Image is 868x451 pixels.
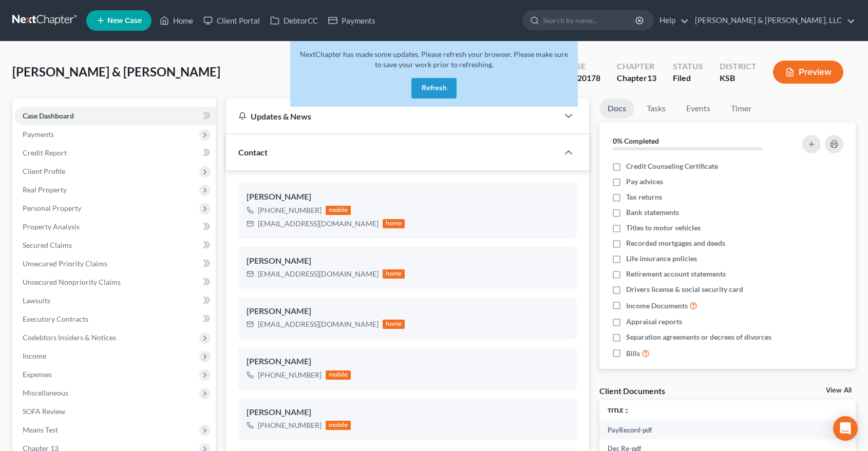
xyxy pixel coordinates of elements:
div: home [383,219,405,228]
a: Unsecured Nonpriority Claims [14,273,216,291]
span: Titles to motor vehicles [626,223,701,233]
a: Case Dashboard [14,107,216,125]
div: [PHONE_NUMBER] [258,205,322,215]
span: Life insurance policies [626,253,697,264]
div: mobile [326,206,351,215]
span: Bank statements [626,207,679,218]
div: Chapter [617,61,656,72]
span: Property Analysis [23,222,80,231]
span: Unsecured Nonpriority Claims [23,278,121,286]
span: Miscellaneous [23,388,68,397]
button: Refresh [411,78,457,99]
span: Means Test [23,425,58,434]
a: [PERSON_NAME] & [PERSON_NAME], LLC [690,11,855,30]
span: Drivers license & social security card [626,284,743,295]
a: SOFA Review [14,402,216,421]
input: Search by name... [543,11,637,30]
div: [PERSON_NAME] [247,255,569,267]
div: [PERSON_NAME] [247,406,569,419]
a: Events [678,99,719,119]
span: Recorded mortgages and deeds [626,238,725,248]
a: Timer [723,99,760,119]
i: unfold_more [624,408,630,414]
div: District [720,61,757,72]
span: Credit Counseling Certificate [626,161,718,171]
span: Case Dashboard [23,111,74,120]
a: Help [654,11,689,30]
a: Titleunfold_more [608,406,630,414]
div: Updates & News [238,111,546,122]
div: 23-20178 [565,72,600,84]
span: Codebtors Insiders & Notices [23,333,116,342]
a: Secured Claims [14,236,216,254]
div: [EMAIL_ADDRESS][DOMAIN_NAME] [258,269,379,279]
div: Case [565,61,600,72]
div: Chapter [617,72,656,84]
span: Pay advices [626,177,663,187]
span: Lawsuits [23,296,50,305]
div: KSB [720,72,757,84]
span: NextChapter has made some updates. Please refresh your browser. Please make sure to save your wor... [300,50,568,69]
span: Income [23,351,46,360]
span: [PERSON_NAME] & [PERSON_NAME] [12,64,220,79]
span: New Case [107,17,142,25]
a: Unsecured Priority Claims [14,254,216,273]
div: Filed [673,72,703,84]
span: Separation agreements or decrees of divorces [626,332,771,342]
div: home [383,269,405,279]
span: Credit Report [23,148,67,157]
a: DebtorCC [265,11,323,30]
span: Bills [626,348,640,359]
div: Open Intercom Messenger [833,416,858,441]
a: View All [826,387,852,394]
a: Executory Contracts [14,310,216,328]
div: mobile [326,421,351,430]
span: Income Documents [626,301,688,311]
span: SOFA Review [23,407,65,416]
a: Property Analysis [14,218,216,236]
span: Appraisal reports [626,317,682,327]
strong: 0% Completed [613,136,659,145]
div: [PHONE_NUMBER] [258,420,322,430]
div: mobile [326,370,351,380]
div: Client Documents [599,385,665,396]
a: Client Portal [198,11,265,30]
div: home [383,320,405,329]
span: Retirement account statements [626,269,726,279]
div: [PHONE_NUMBER] [258,370,322,380]
span: Real Property [23,185,67,194]
a: Tasks [638,99,674,119]
span: Unsecured Priority Claims [23,259,107,268]
div: [EMAIL_ADDRESS][DOMAIN_NAME] [258,319,379,329]
span: Executory Contracts [23,315,88,323]
a: Lawsuits [14,291,216,310]
div: [PERSON_NAME] [247,356,569,368]
a: Home [155,11,198,30]
div: [PERSON_NAME] [247,305,569,318]
span: Personal Property [23,204,81,212]
span: Expenses [23,370,52,379]
div: [EMAIL_ADDRESS][DOMAIN_NAME] [258,219,379,229]
span: Secured Claims [23,241,72,249]
span: Contact [238,147,268,157]
span: 13 [647,73,656,83]
div: [PERSON_NAME] [247,191,569,203]
a: Payments [323,11,381,30]
span: Client Profile [23,167,65,175]
button: Preview [773,61,843,84]
a: Credit Report [14,144,216,162]
span: Payments [23,130,54,139]
span: Tax returns [626,192,662,202]
div: Status [673,61,703,72]
a: Docs [599,99,634,119]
